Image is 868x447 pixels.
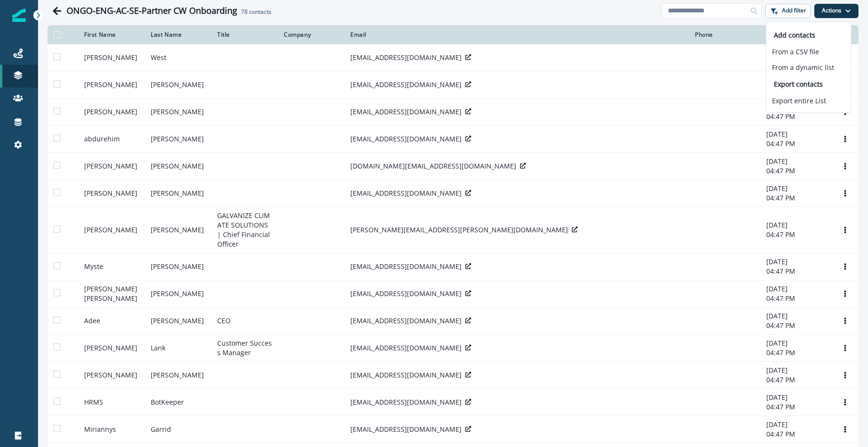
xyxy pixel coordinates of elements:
[350,370,462,380] p: [EMAIL_ADDRESS][DOMAIN_NAME]
[766,166,826,176] p: 04:47 PM
[78,416,145,443] td: Miriannys
[78,207,145,253] td: [PERSON_NAME]
[766,429,826,439] p: 04:47 PM
[78,308,145,335] td: Adee
[814,4,858,18] button: Actions
[241,8,248,16] span: 78
[12,9,26,22] img: Inflection
[84,31,139,39] div: First Name
[766,157,826,166] p: [DATE]
[766,375,826,385] p: 04:47 PM
[766,230,826,239] p: 04:47 PM
[78,44,145,71] td: [PERSON_NAME]
[766,193,826,203] p: 04:47 PM
[838,132,853,146] button: Options
[212,207,278,253] td: GALVANIZE CLIMATE SOLUTIONS | Chief Financial Officer
[145,71,212,99] td: [PERSON_NAME]
[782,7,806,14] p: Add filter
[241,9,271,15] h2: contacts
[350,80,462,89] p: [EMAIL_ADDRESS][DOMAIN_NAME]
[78,253,145,280] td: Myste
[766,60,851,75] button: From a dynamic list
[145,280,212,308] td: [PERSON_NAME]
[284,31,339,39] div: Company
[145,99,212,126] td: [PERSON_NAME]
[838,223,853,237] button: Options
[48,1,67,20] button: Go back
[350,289,462,298] p: [EMAIL_ADDRESS][DOMAIN_NAME]
[766,139,826,149] p: 04:47 PM
[766,402,826,412] p: 04:47 PM
[78,362,145,389] td: [PERSON_NAME]
[766,393,826,402] p: [DATE]
[766,44,851,60] button: From a CSV file
[766,348,826,358] p: 04:47 PM
[838,287,853,301] button: Options
[350,343,462,353] p: [EMAIL_ADDRESS][DOMAIN_NAME]
[838,259,853,274] button: Options
[350,225,568,235] p: [PERSON_NAME][EMAIL_ADDRESS][PERSON_NAME][DOMAIN_NAME]
[774,30,843,40] p: Add contacts
[350,425,462,434] p: [EMAIL_ADDRESS][DOMAIN_NAME]
[67,6,237,16] h1: ONGO-ENG-AC-SE-Partner CW Onboarding
[145,253,212,280] td: [PERSON_NAME]
[350,53,462,62] p: [EMAIL_ADDRESS][DOMAIN_NAME]
[766,311,826,321] p: [DATE]
[350,397,462,407] p: [EMAIL_ADDRESS][DOMAIN_NAME]
[695,31,755,39] div: Phone
[766,420,826,429] p: [DATE]
[145,308,212,335] td: [PERSON_NAME]
[838,314,853,328] button: Options
[838,395,853,409] button: Options
[78,153,145,180] td: [PERSON_NAME]
[774,79,843,89] p: Export contacts
[78,389,145,416] td: HRMS
[217,31,272,39] div: Title
[766,184,826,193] p: [DATE]
[766,93,851,109] button: Export entire List
[766,321,826,330] p: 04:47 PM
[350,107,462,117] p: [EMAIL_ADDRESS][DOMAIN_NAME]
[78,99,145,126] td: [PERSON_NAME]
[765,4,810,18] button: Add filter
[838,368,853,382] button: Options
[145,207,212,253] td: [PERSON_NAME]
[766,284,826,294] p: [DATE]
[350,262,462,271] p: [EMAIL_ADDRESS][DOMAIN_NAME]
[350,161,516,171] p: [DOMAIN_NAME][EMAIL_ADDRESS][DOMAIN_NAME]
[145,335,212,362] td: Lank
[145,389,212,416] td: BotKeeper
[145,44,212,71] td: West
[766,294,826,303] p: 04:47 PM
[350,316,462,326] p: [EMAIL_ADDRESS][DOMAIN_NAME]
[145,416,212,443] td: Garrid
[78,71,145,99] td: [PERSON_NAME]
[78,126,145,153] td: abdurehim
[151,31,206,39] div: Last Name
[766,366,826,375] p: [DATE]
[766,220,826,230] p: [DATE]
[350,31,684,39] div: Email
[212,308,278,335] td: CEO
[145,362,212,389] td: [PERSON_NAME]
[78,180,145,207] td: [PERSON_NAME]
[838,422,853,437] button: Options
[350,189,462,198] p: [EMAIL_ADDRESS][DOMAIN_NAME]
[78,335,145,362] td: [PERSON_NAME]
[838,186,853,200] button: Options
[78,280,145,308] td: [PERSON_NAME] [PERSON_NAME]
[212,335,278,362] td: Customer Success Manager
[145,153,212,180] td: [PERSON_NAME]
[766,112,826,121] p: 04:47 PM
[145,126,212,153] td: [PERSON_NAME]
[766,338,826,348] p: [DATE]
[766,129,826,139] p: [DATE]
[838,341,853,355] button: Options
[766,267,826,276] p: 04:47 PM
[766,257,826,267] p: [DATE]
[838,159,853,173] button: Options
[145,180,212,207] td: [PERSON_NAME]
[350,134,462,144] p: [EMAIL_ADDRESS][DOMAIN_NAME]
